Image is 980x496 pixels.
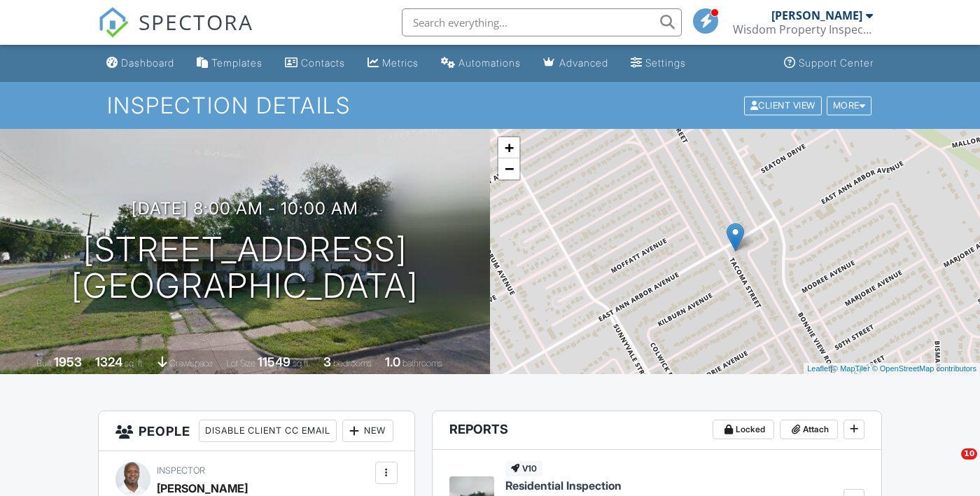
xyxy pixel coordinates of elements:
h1: [STREET_ADDRESS] [GEOGRAPHIC_DATA] [71,231,419,305]
div: Templates [211,57,262,69]
span: sq. ft. [125,358,144,368]
span: sq.ft. [293,358,310,368]
a: Dashboard [101,50,180,76]
div: Advanced [559,57,608,69]
div: 11549 [258,354,290,369]
a: Templates [191,50,268,76]
div: Support Center [799,57,874,69]
div: 1953 [54,354,82,369]
div: 1.0 [385,354,400,369]
span: 10 [961,448,977,460]
input: Search everything... [402,8,682,36]
div: Wisdom Property Inspections [733,22,873,36]
div: More [827,96,872,115]
a: Contacts [279,50,351,76]
h3: [DATE] 8:00 am - 10:00 am [132,199,358,218]
h3: People [99,411,414,451]
a: Support Center [778,50,879,76]
div: Contacts [301,57,345,69]
a: Automations (Basic) [435,50,526,76]
a: © OpenStreetMap contributors [872,364,976,373]
div: 3 [323,354,331,369]
div: 1324 [95,354,122,369]
div: Dashboard [121,57,174,69]
div: Client View [744,96,822,115]
a: Settings [625,50,692,76]
div: [PERSON_NAME] [771,8,862,22]
div: Metrics [382,57,419,69]
a: Client View [743,99,825,110]
span: bathrooms [402,358,442,368]
div: Settings [645,57,686,69]
h1: Inspection Details [107,93,873,118]
span: crawlspace [169,358,213,368]
a: Leaflet [807,364,830,373]
a: © MapTiler [832,364,870,373]
iframe: Intercom live chat [932,448,966,482]
span: SPECTORA [139,7,253,36]
a: Metrics [362,50,424,76]
span: bedrooms [333,358,372,368]
div: | [804,363,980,375]
a: SPECTORA [98,19,253,48]
a: Zoom in [498,137,519,158]
span: Built [36,358,52,368]
img: The Best Home Inspection Software - Spectora [98,7,129,38]
a: Zoom out [498,158,519,179]
span: Inspector [157,465,205,476]
div: Automations [458,57,521,69]
div: New [342,420,393,442]
a: Advanced [538,50,614,76]
span: Lot Size [226,358,255,368]
div: Disable Client CC Email [199,420,337,442]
